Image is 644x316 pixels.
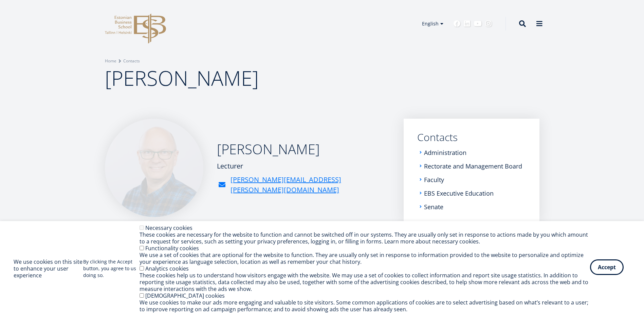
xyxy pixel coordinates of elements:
[454,20,460,27] a: Facebook
[590,259,624,275] button: Accept
[140,299,590,313] div: We use cookies to make our ads more engaging and valuable to site visitors. Some common applicati...
[424,190,494,197] a: EBS Executive Education
[417,132,526,142] a: Contacts
[140,272,590,292] div: These cookies help us to understand how visitors engage with the website. We may use a set of coo...
[145,265,189,272] label: Analytics cookies
[424,163,522,170] a: Rectorate and Management Board
[145,224,192,232] label: Necessary cookies
[140,231,590,245] div: These cookies are necessary for the website to function and cannot be switched off in our systems...
[485,20,492,27] a: Instagram
[231,175,390,195] a: [PERSON_NAME][EMAIL_ADDRESS][PERSON_NAME][DOMAIN_NAME]
[140,252,590,265] div: We use a set of cookies that are optional for the website to function. They are usually only set ...
[105,58,116,64] a: Home
[83,258,140,279] p: By clicking the Accept button, you agree to us doing so.
[424,176,444,183] a: Faculty
[217,161,390,171] div: Lecturer
[105,119,203,217] img: Scott Abel photo
[464,20,471,27] a: Linkedin
[105,64,259,92] span: [PERSON_NAME]
[14,258,83,279] h2: We use cookies on this site to enhance your user experience
[217,141,390,158] h2: [PERSON_NAME]
[123,58,140,64] a: Contacts
[145,244,199,252] label: Functionality cookies
[424,203,443,210] a: Senate
[474,20,482,27] a: Youtube
[424,149,466,156] a: Administration
[145,292,225,299] label: [DEMOGRAPHIC_DATA] cookies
